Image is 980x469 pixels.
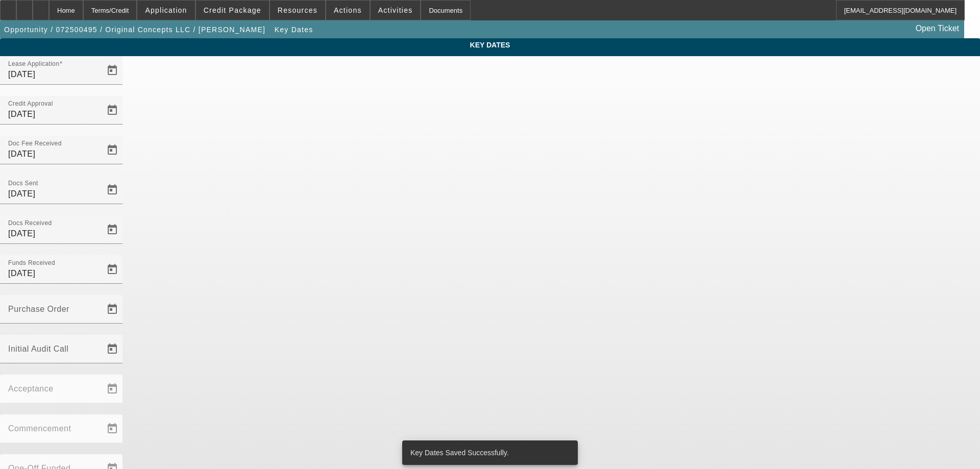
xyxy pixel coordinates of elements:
[196,1,269,20] button: Credit Package
[8,260,55,266] mat-label: Funds Received
[204,6,261,14] span: Credit Package
[8,424,71,433] mat-label: Commencement
[371,1,421,20] button: Activities
[378,6,413,14] span: Activities
[102,339,122,359] button: Open calendar
[278,6,317,14] span: Resources
[326,1,370,20] button: Actions
[102,219,122,240] button: Open calendar
[145,6,187,14] span: Application
[402,440,574,465] div: Key Dates Saved Successfully.
[270,1,325,20] button: Resources
[912,20,963,37] a: Open Ticket
[102,259,122,280] button: Open calendar
[8,41,972,49] span: Key Dates
[334,6,362,14] span: Actions
[8,384,54,393] mat-label: Acceptance
[8,180,38,187] mat-label: Docs Sent
[275,26,313,34] span: Key Dates
[102,180,122,200] button: Open calendar
[137,1,194,20] button: Application
[8,101,53,107] mat-label: Credit Approval
[102,100,122,120] button: Open calendar
[102,60,122,81] button: Open calendar
[8,305,69,313] mat-label: Purchase Order
[102,299,122,319] button: Open calendar
[102,140,122,160] button: Open calendar
[8,344,68,353] mat-label: Initial Audit Call
[4,26,265,34] span: Opportunity / 072500495 / Original Concepts LLC / [PERSON_NAME]
[8,61,59,67] mat-label: Lease Application
[272,20,316,39] button: Key Dates
[8,140,62,147] mat-label: Doc Fee Received
[8,220,52,227] mat-label: Docs Received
